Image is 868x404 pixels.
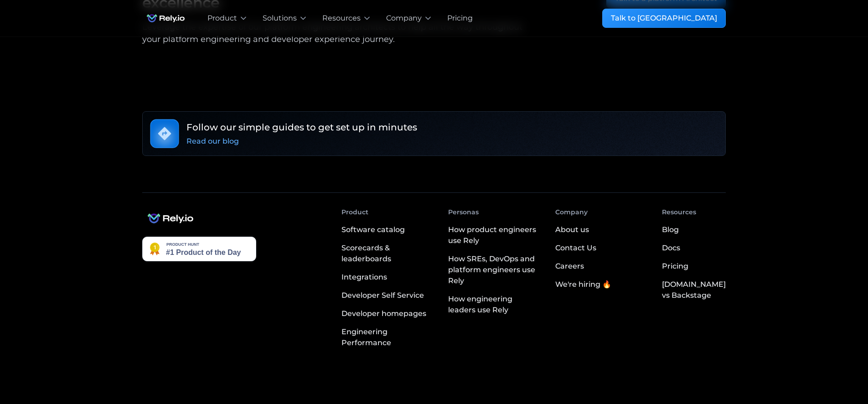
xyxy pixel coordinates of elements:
a: [DOMAIN_NAME] vs Backstage [662,275,726,305]
a: We're hiring 🔥 [555,275,611,294]
a: Engineering Performance [341,323,434,352]
img: Rely.io - The developer portal with an AI assistant you can speak with | Product Hunt [142,237,256,261]
a: Blog [662,221,679,239]
img: Rely.io logo [142,9,189,27]
div: Read our blog [186,136,239,147]
div: How product engineers use Rely [448,224,540,246]
a: About us [555,221,589,239]
a: How product engineers use Rely [448,221,540,250]
a: Pricing [662,257,688,275]
div: Software catalog [341,224,405,235]
a: Pricing [447,13,473,24]
div: We're hiring 🔥 [555,279,611,290]
div: Docs [662,243,680,254]
div: Blog [662,224,679,235]
div: Product [341,207,368,217]
div: Contact Us [555,243,596,254]
a: Developer homepages [341,305,434,323]
div: Developer Self Service [341,290,424,301]
a: Developer Self Service [341,286,434,305]
div: Company [555,207,588,217]
a: Careers [555,257,584,275]
a: Software catalog [341,221,434,239]
h6: Follow our simple guides to get set up in minutes [186,120,417,134]
div: Product [207,13,237,24]
iframe: Chatbot [808,344,855,391]
div: Careers [555,261,584,272]
a: Docs [662,239,680,257]
div: Engineering Performance [341,326,434,348]
div: Company [386,13,422,24]
div: How engineering leaders use Rely [448,294,540,316]
a: Contact Us [555,239,596,257]
div: Resources [322,13,361,24]
a: Talk to [GEOGRAPHIC_DATA] [602,9,726,28]
a: Integrations [341,268,434,286]
div: Talk to [GEOGRAPHIC_DATA] [611,13,717,24]
div: Developer homepages [341,308,426,319]
a: How engineering leaders use Rely [448,290,540,319]
a: home [142,9,189,27]
a: How SREs, DevOps and platform engineers use Rely [448,250,540,290]
a: Scorecards & leaderboards [341,239,434,268]
div: [DOMAIN_NAME] vs Backstage [662,279,726,301]
div: How SREs, DevOps and platform engineers use Rely [448,254,540,286]
div: Solutions [263,13,297,24]
div: About us [555,224,589,235]
div: Resources [662,207,696,217]
div: Personas [448,207,479,217]
a: Follow our simple guides to get set up in minutesRead our blog [142,111,726,156]
div: Pricing [662,261,688,272]
div: Scorecards & leaderboards [341,243,434,264]
div: Integrations [341,272,387,283]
